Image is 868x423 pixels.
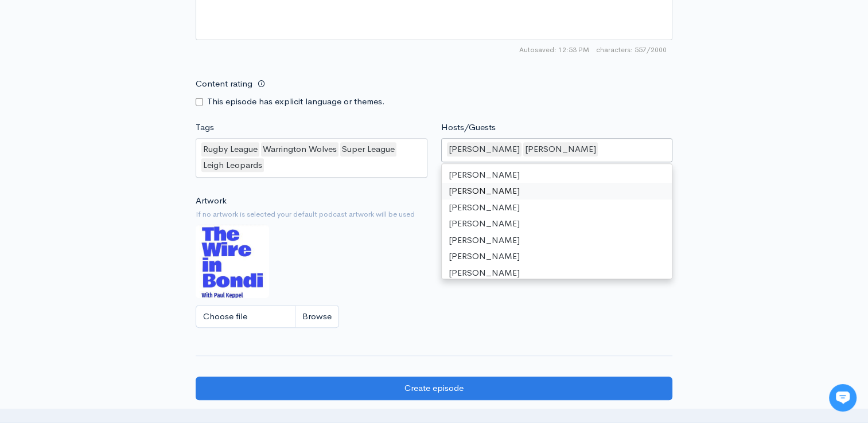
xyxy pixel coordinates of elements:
span: Autosaved: 12:53 PM [519,45,589,55]
h1: Hi 👋 [17,56,212,74]
div: [PERSON_NAME] [442,216,672,232]
label: Content rating [196,72,252,96]
div: [PERSON_NAME] [442,232,672,249]
label: Artwork [196,194,227,207]
div: [PERSON_NAME] [442,265,672,281]
label: Hosts/Guests [441,121,496,134]
h2: Just let us know if you need anything and we'll be happy to help! 🙂 [17,76,212,131]
div: [PERSON_NAME] [442,183,672,199]
div: [PERSON_NAME] [442,248,672,265]
label: This episode has explicit language or themes. [207,95,385,108]
input: Search articles [33,216,205,238]
div: [PERSON_NAME] [442,199,672,216]
div: Rugby League [201,142,259,156]
div: Leigh Leopards [201,158,264,173]
iframe: gist-messenger-bubble-iframe [829,384,857,412]
span: 557/2000 [596,45,667,55]
small: If no artwork is selected your default podcast artwork will be used [196,209,672,220]
div: [PERSON_NAME] [447,142,521,156]
label: Tags [196,121,214,134]
div: Warrington Wolves [261,142,338,156]
p: Find an answer quickly [15,197,214,210]
button: New conversation [18,152,212,175]
div: [PERSON_NAME] [442,167,672,183]
span: New conversation [74,159,138,168]
div: [PERSON_NAME] [523,142,598,156]
div: Super League [340,142,396,156]
input: Create episode [196,377,672,400]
